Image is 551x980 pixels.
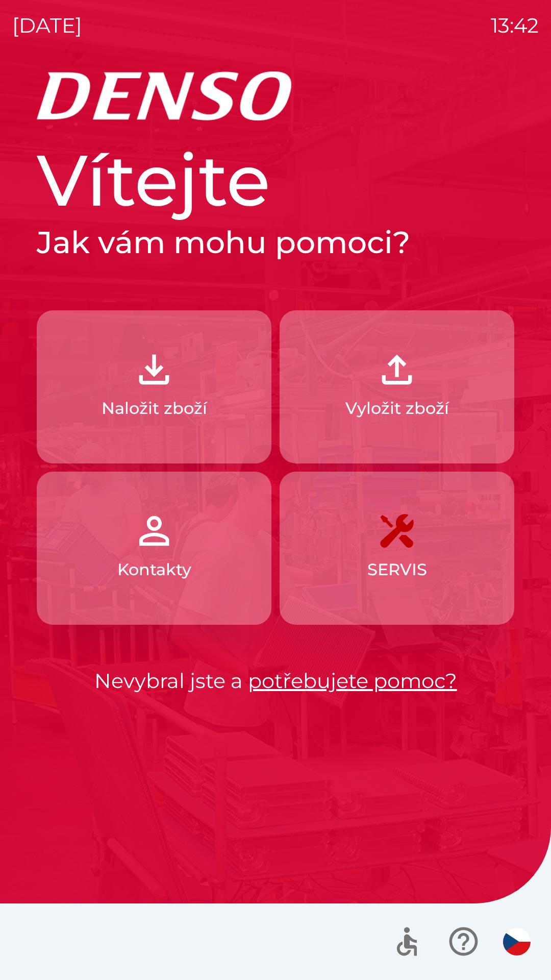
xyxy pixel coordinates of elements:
[491,10,539,41] p: 13:42
[37,666,514,696] p: Nevybral jste a
[280,472,514,625] button: SERVIS
[374,347,419,392] img: 2fb22d7f-6f53-46d3-a092-ee91fce06e5d.png
[345,396,449,421] p: Vyložit zboží
[117,557,191,582] p: Kontakty
[132,508,177,553] img: 072f4d46-cdf8-44b2-b931-d189da1a2739.png
[37,472,271,625] button: Kontakty
[37,137,514,224] h1: Vítejte
[280,310,514,463] button: Vyložit zboží
[374,508,419,553] img: 7408382d-57dc-4d4c-ad5a-dca8f73b6e74.png
[37,71,514,120] img: Logo
[132,347,177,392] img: 918cc13a-b407-47b8-8082-7d4a57a89498.png
[503,928,531,955] img: cs flag
[12,10,82,41] p: [DATE]
[37,310,271,463] button: Naložit zboží
[367,557,427,582] p: SERVIS
[248,668,457,693] a: potřebujete pomoc?
[102,396,207,421] p: Naložit zboží
[37,224,514,261] h2: Jak vám mohu pomoci?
